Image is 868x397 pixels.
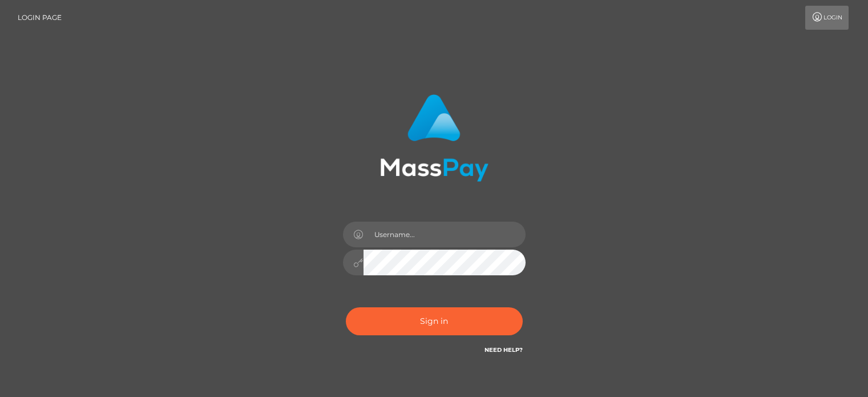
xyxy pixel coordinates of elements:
[364,222,526,247] input: Username...
[380,94,488,182] img: MassPay Login
[805,6,849,30] a: Login
[485,346,523,354] a: Need Help?
[346,307,523,335] button: Sign in
[18,6,62,30] a: Login Page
